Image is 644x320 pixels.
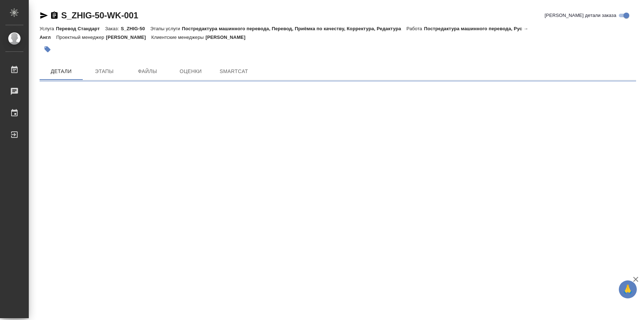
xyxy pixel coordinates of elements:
p: [PERSON_NAME] [106,35,151,40]
p: Работа [407,26,424,31]
p: Услуга [40,26,56,31]
p: Этапы услуги [150,26,182,31]
span: Файлы [130,67,165,76]
span: 🙏 [622,282,634,297]
p: Заказ: [105,26,121,31]
span: Детали [44,67,78,76]
p: [PERSON_NAME] [205,35,251,40]
button: Скопировать ссылку для ЯМессенджера [40,11,48,20]
span: Оценки [173,67,208,76]
p: Постредактура машинного перевода, Перевод, Приёмка по качеству, Корректура, Редактура [182,26,407,31]
button: Добавить тэг [40,41,55,57]
p: Проектный менеджер [56,35,106,40]
span: Этапы [87,67,122,76]
p: Перевод Стандарт [56,26,105,31]
button: Скопировать ссылку [50,11,59,20]
a: S_ZHIG-50-WK-001 [61,10,138,20]
p: S_ZHIG-50 [121,26,150,31]
span: [PERSON_NAME] детали заказа [545,12,616,19]
p: Клиентские менеджеры [151,35,206,40]
button: 🙏 [619,280,637,298]
span: SmartCat [217,67,251,76]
